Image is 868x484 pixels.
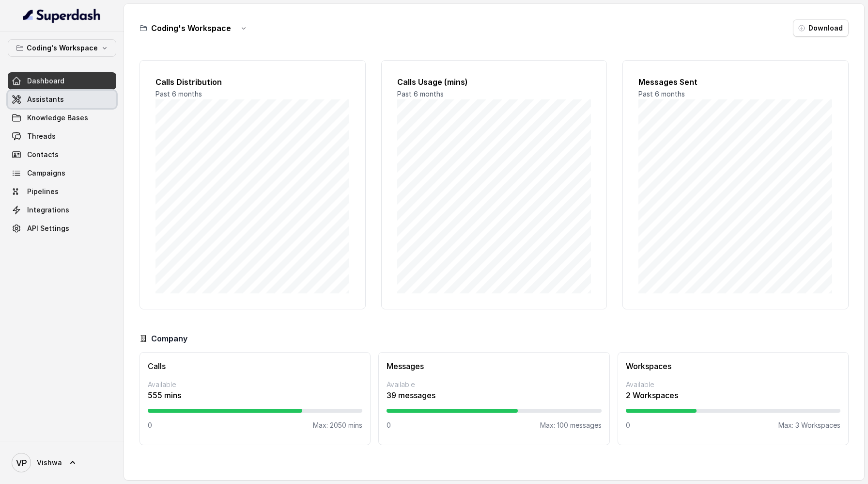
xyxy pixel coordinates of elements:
span: Pipelines [27,187,59,196]
a: Pipelines [8,183,116,200]
a: Knowledge Bases [8,109,116,127]
span: Knowledge Bases [27,113,88,123]
img: light.svg [23,8,101,23]
h2: Calls Distribution [155,76,350,88]
p: Max: 100 messages [540,420,602,430]
p: 39 messages [387,389,601,401]
span: Past 6 months [397,90,444,98]
span: Past 6 months [638,90,685,98]
button: Download [793,19,849,37]
p: 0 [626,420,630,430]
p: 0 [148,420,152,430]
h2: Messages Sent [638,76,833,88]
h3: Company [151,333,187,344]
h2: Calls Usage (mins) [397,76,591,88]
p: 0 [387,420,391,430]
span: Vishwa [37,458,62,468]
a: Vishwa [8,449,116,476]
span: Assistants [27,95,64,104]
h3: Messages [387,360,601,372]
button: Coding's Workspace [8,39,116,57]
a: Campaigns [8,164,116,182]
text: VP [16,458,27,468]
p: 555 mins [148,389,362,401]
span: API Settings [27,224,69,233]
p: Available [148,380,362,389]
a: Dashboard [8,72,116,90]
p: Coding's Workspace [27,42,98,54]
span: Threads [27,131,56,141]
p: Available [626,380,840,389]
span: Integrations [27,205,69,215]
span: Campaigns [27,168,65,178]
p: 2 Workspaces [626,389,840,401]
a: Contacts [8,146,116,163]
p: Available [387,380,601,389]
a: API Settings [8,220,116,237]
h3: Calls [148,360,362,372]
h3: Coding's Workspace [151,22,231,34]
a: Assistants [8,91,116,108]
a: Threads [8,128,116,145]
span: Dashboard [27,76,64,86]
p: Max: 2050 mins [313,420,362,430]
h3: Workspaces [626,360,840,372]
p: Max: 3 Workspaces [778,420,840,430]
a: Integrations [8,201,116,219]
span: Contacts [27,150,59,160]
span: Past 6 months [155,90,202,98]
